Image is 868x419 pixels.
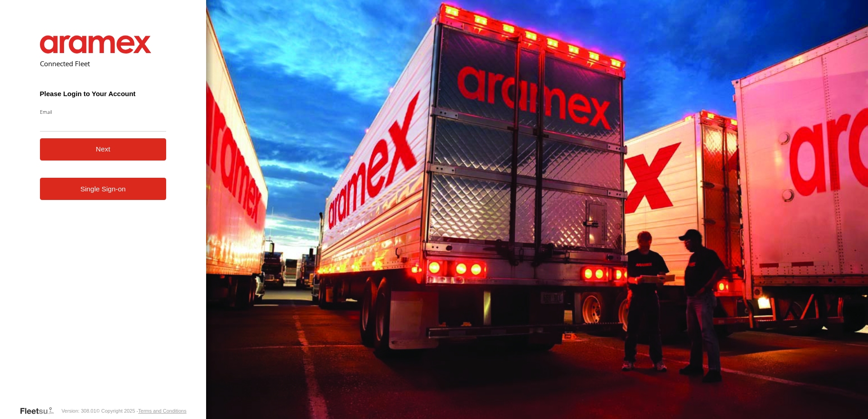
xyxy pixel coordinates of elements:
[96,408,187,414] div: © Copyright 2025 -
[40,59,167,68] h2: Connected Fleet
[40,108,167,115] label: Email
[40,178,167,200] a: Single Sign-on
[40,35,152,54] img: Aramex
[138,408,186,414] a: Terms and Conditions
[40,90,167,97] h3: Please Login to Your Account
[20,406,61,415] a: Visit our Website
[61,408,96,414] div: Version: 308.01
[40,138,167,161] button: Next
